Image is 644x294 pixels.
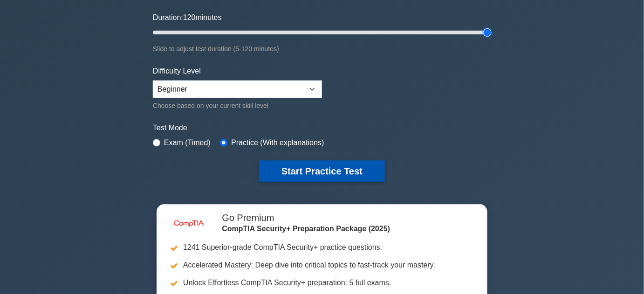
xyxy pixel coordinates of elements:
[259,160,385,182] button: Start Practice Test
[153,122,491,134] label: Test Mode
[183,13,196,21] span: 120
[164,137,211,148] label: Exam (Timed)
[153,66,201,77] label: Difficulty Level
[153,100,322,111] div: Choose based on your current skill level
[231,137,324,148] label: Practice (With explanations)
[153,12,222,23] label: Duration: minutes
[153,43,491,54] div: Slide to adjust test duration (5-120 minutes)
